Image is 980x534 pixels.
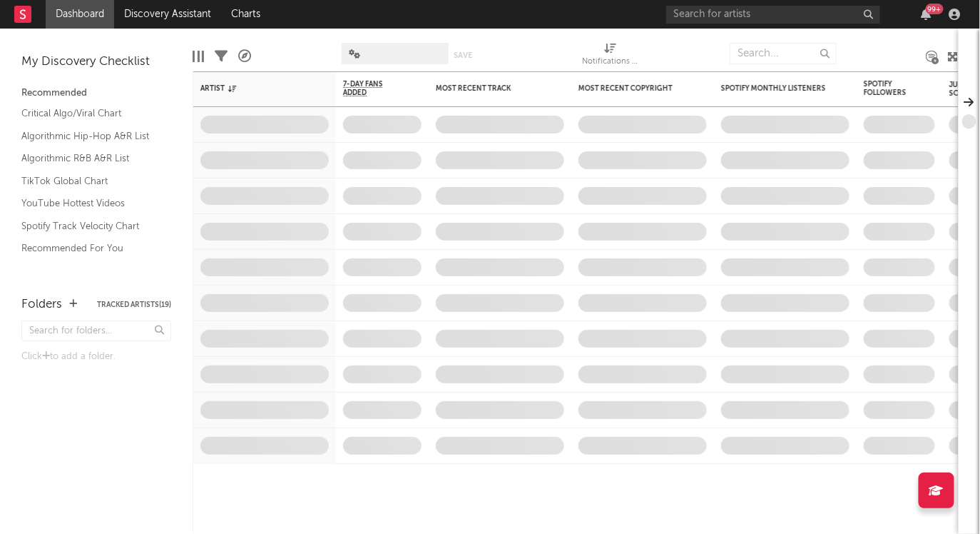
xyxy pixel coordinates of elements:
[582,54,639,71] div: Notifications (Artist)
[21,348,171,366] div: Click to add a folder.
[21,218,157,234] a: Spotify Track Velocity Chart
[21,321,171,341] input: Search for folders...
[97,301,171,308] button: Tracked Artists(19)
[666,6,880,24] input: Search for artists
[343,80,400,97] span: 7-Day Fans Added
[21,241,157,256] a: Recommended For You
[864,80,914,97] div: Spotify Followers
[582,36,639,77] div: Notifications (Artist)
[578,84,685,93] div: Most Recent Copyright
[21,54,171,71] div: My Discovery Checklist
[21,85,171,102] div: Recommended
[922,9,931,20] button: 99+
[721,84,828,93] div: Spotify Monthly Listeners
[436,84,543,93] div: Most Recent Track
[238,36,251,77] div: A&R Pipeline
[730,43,837,64] input: Search...
[926,4,944,14] div: 99 +
[21,151,157,166] a: Algorithmic R&B A&R List
[454,51,472,59] button: Save
[215,36,228,77] div: Filters
[21,296,62,313] div: Folders
[21,196,157,211] a: YouTube Hottest Videos
[200,84,307,93] div: Artist
[193,36,204,77] div: Edit Columns
[21,129,157,144] a: Algorithmic Hip-Hop A&R List
[21,173,157,189] a: TikTok Global Chart
[21,106,157,121] a: Critical Algo/Viral Chart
